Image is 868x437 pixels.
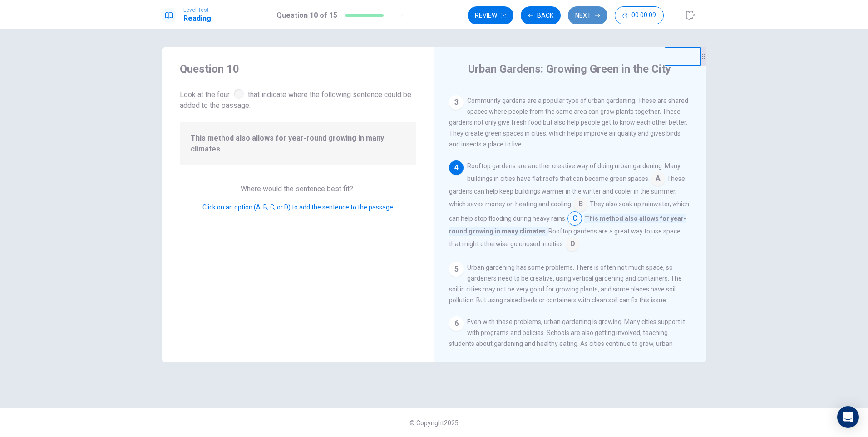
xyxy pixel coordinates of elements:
[276,10,337,21] h1: Question 10 of 15
[567,211,582,226] span: C
[449,160,464,175] div: 4
[631,12,656,19] span: 00:00:09
[449,175,685,208] span: These gardens can help keep buildings warmer in the winter and cooler in the summer, which saves ...
[449,316,464,331] div: 6
[651,171,665,186] span: A
[521,6,561,24] button: Back
[468,62,671,76] h4: Urban Gardens: Growing Green in the City
[573,197,588,211] span: B
[568,6,607,24] button: Next
[202,204,393,211] span: Click on an option (A, B, C, or D) to add the sentence to the passage
[449,262,464,277] div: 5
[467,162,681,182] span: Rooftop gardens are another creative way of doing urban gardening. Many buildings in cities have ...
[183,7,211,13] span: Level Test
[449,264,682,304] span: Urban gardening has some problems. There is often not much space, so gardeners need to be creativ...
[449,318,689,358] span: Even with these problems, urban gardening is growing. Many cities support it with programs and po...
[241,185,355,193] span: Where would the sentence best fit?
[180,62,416,76] h4: Question 10
[191,133,405,155] span: This method also allows for year-round growing in many climates.
[180,87,416,111] span: Look at the four that indicate where the following sentence could be added to the passage:
[565,237,580,251] span: D
[449,97,688,148] span: Community gardens are a popular type of urban gardening. These are shared spaces where people fro...
[449,228,681,248] span: Rooftop gardens are a great way to use space that might otherwise go unused in cities.
[468,6,513,24] button: Review
[837,406,859,428] div: Open Intercom Messenger
[449,95,464,110] div: 3
[183,13,211,24] h1: Reading
[615,6,664,24] button: 00:00:09
[409,419,459,427] span: © Copyright 2025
